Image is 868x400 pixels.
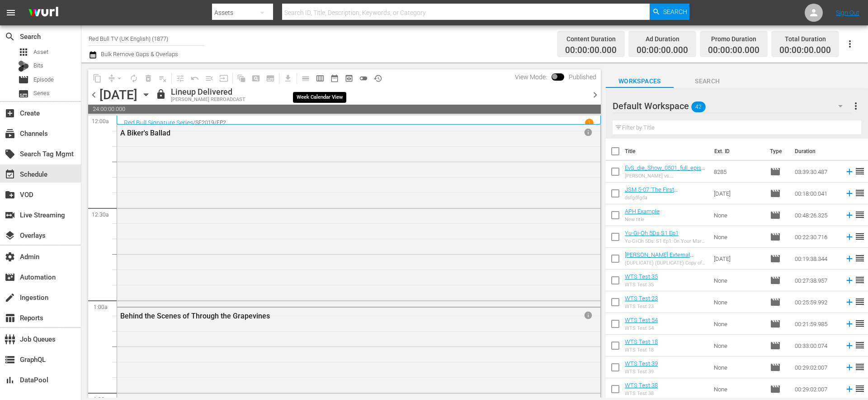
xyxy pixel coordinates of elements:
[5,354,15,365] span: GraphQL
[156,89,166,100] span: lock
[22,2,65,24] img: ans4CAIJ8jUAAAAAAAAAAAAAAAAAAAAAAAAgQb4GAAAAAAAAAAAAAAAAAAAAAAAAJMjXAAAAAAAAAAAAAAAAAAAAAAAAgAT5G...
[844,188,854,198] svg: Add to Schedule
[33,48,48,57] span: Asset
[791,357,841,378] td: 00:29:02.007
[342,71,356,86] span: View Backup
[770,231,781,242] span: Episode
[5,334,15,345] span: Job Queues
[99,51,178,58] span: Bulk Remove Gaps & Overlaps
[141,71,156,86] span: Select an event to delete
[295,69,313,87] span: Day Calendar View
[120,129,543,137] div: A Biker's Ballad
[710,270,766,291] td: None
[5,149,15,159] span: Search Tag Mgmt
[5,189,15,200] span: VOD
[590,89,601,101] span: chevron_right
[854,188,865,198] span: reorder
[5,251,15,262] span: Admin
[710,357,766,378] td: None
[779,45,831,56] span: 00:00:00.000
[625,304,658,309] div: WTS Test 23
[356,71,371,86] span: 24 hours Lineup View is OFF
[854,361,865,372] span: reorder
[625,164,705,178] a: EvS_die_Show_0501_full_episode
[770,362,781,373] span: Episode
[708,45,759,56] span: 00:00:00.000
[5,272,15,283] span: Automation
[88,105,601,114] span: 24:00:00.000
[663,4,687,20] span: Search
[104,71,127,86] span: Remove Gaps & Overlaps
[613,93,851,119] div: Default Workspace
[625,217,660,222] div: New title
[854,296,865,307] span: reorder
[625,230,679,236] a: Yu-Gi-Oh 5Ds S1 Ep1
[606,76,674,87] span: Workspaces
[625,139,709,164] th: Title
[850,95,861,117] button: more_vert
[5,210,15,221] span: Live Streaming
[625,238,707,244] div: Yu-Gi-Oh 5Ds: S1 Ep1: On Your Mark, Get Set, DUEL!
[127,71,141,86] span: Loop Content
[565,33,617,45] div: Content Duration
[844,362,854,372] svg: Add to Schedule
[770,253,781,264] span: Episode
[770,166,781,177] span: Episode
[327,71,342,86] span: Month Calendar View
[625,273,658,280] a: WTS Test 35
[99,87,137,102] div: [DATE]
[18,47,29,58] span: apps
[650,4,689,20] button: Search
[193,120,195,126] p: /
[625,295,658,302] a: WTS Test 23
[33,61,43,70] span: Bits
[791,226,841,248] td: 00:22:30.716
[625,338,658,345] a: WTS Test 18
[5,313,15,323] span: Reports
[791,161,841,183] td: 03:39:30.487
[844,319,854,329] svg: Add to Schedule
[637,45,688,56] span: 00:00:00.000
[625,173,707,179] div: [PERSON_NAME] vs. [PERSON_NAME] - Die Liveshow
[330,74,339,83] span: date_range_outlined
[710,291,766,313] td: None
[770,275,781,286] span: Episode
[850,101,861,111] span: more_vert
[5,31,15,42] span: Search
[584,128,593,137] span: info
[791,204,841,226] td: 00:48:26.325
[625,317,658,323] a: WTS Test 54
[231,69,249,87] span: Refresh All Search Blocks
[625,382,658,389] a: WTS Test 38
[770,384,781,395] span: Episode
[844,210,854,220] svg: Add to Schedule
[625,260,707,266] div: (DUPLICATE) (DUPLICATE) Copy of [PERSON_NAME] External Overlays
[710,204,766,226] td: None
[854,253,865,264] span: reorder
[33,89,50,98] span: Series
[156,71,170,86] span: Clear Lineup
[770,297,781,308] span: Episode
[854,340,865,351] span: reorder
[844,232,854,242] svg: Add to Schedule
[344,74,354,83] span: preview_outlined
[844,167,854,177] svg: Add to Schedule
[625,251,693,265] a: [PERSON_NAME] External Overlays
[770,318,781,329] span: Episode
[5,375,15,386] span: DataPool
[316,74,325,83] span: calendar_view_week_outlined
[770,340,781,351] span: Episode
[625,195,707,201] div: dsfgdfgda
[120,312,543,320] div: Behind the Scenes of Through the Grapevines
[844,275,854,285] svg: Add to Schedule
[625,325,658,331] div: WTS Test 54
[854,318,865,329] span: reorder
[564,73,601,81] span: Published
[124,119,193,126] a: Red Bull Signature Series
[791,313,841,335] td: 00:21:59.985
[5,230,15,241] span: Overlays
[188,71,202,86] span: Revert to Primary Episode
[764,139,789,164] th: Type
[625,347,658,353] div: WTS Test 18
[625,282,658,288] div: WTS Test 35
